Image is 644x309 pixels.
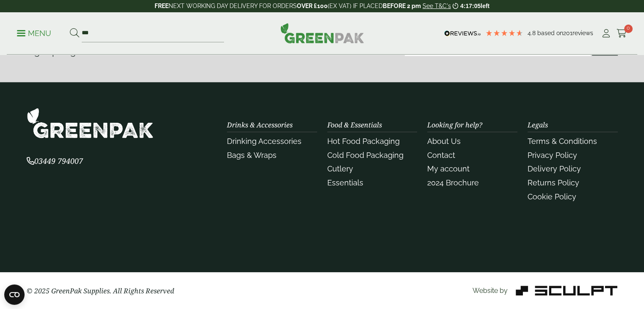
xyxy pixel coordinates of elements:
i: My Account [601,29,611,38]
a: Cookie Policy [528,192,576,201]
a: My account [427,164,470,173]
a: Privacy Policy [528,151,577,160]
a: About Us [427,137,461,146]
img: Sculpt [516,286,617,295]
a: 2024 Brochure [427,178,479,187]
img: GreenPak Supplies [27,108,154,138]
span: Website by [472,287,507,295]
span: 201 [563,30,572,36]
a: Delivery Policy [528,164,581,173]
span: reviews [572,30,593,36]
span: left [481,3,489,9]
a: Cutlery [327,164,353,173]
a: See T&C's [423,3,451,9]
strong: OVER £100 [297,3,328,9]
a: Bags & Wraps [227,151,276,160]
a: 03449 794007 [27,157,83,166]
strong: BEFORE 2 pm [383,3,421,9]
p: Menu [17,28,51,39]
p: © 2025 GreenPak Supplies. All Rights Reserved [27,286,217,296]
a: Menu [17,28,51,37]
span: 0 [624,25,633,33]
a: Returns Policy [528,178,579,187]
a: Cold Food Packaging [327,151,404,160]
i: Cart [616,29,627,38]
strong: FREE [155,3,169,9]
img: GreenPak Supplies [280,23,364,43]
a: 0 [616,27,627,40]
a: Terms & Conditions [528,137,597,146]
span: 4:17:05 [460,3,481,9]
a: Hot Food Packaging [327,137,400,146]
span: Based on [537,30,563,36]
a: Contact [427,151,455,160]
div: 4.79 Stars [485,29,523,37]
img: REVIEWS.io [444,30,481,36]
button: Open CMP widget [4,284,25,305]
span: 03449 794007 [27,156,83,166]
span: 4.8 [528,30,537,36]
a: Essentials [327,178,363,187]
a: Drinking Accessories [227,137,301,146]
